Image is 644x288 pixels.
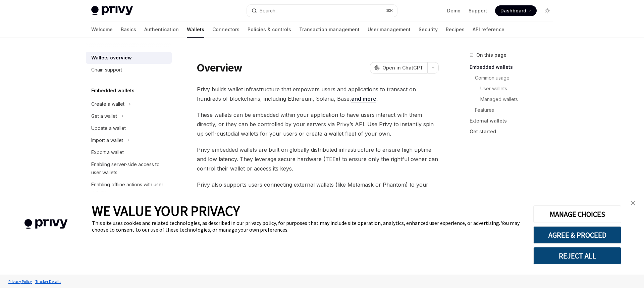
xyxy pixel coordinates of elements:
[473,21,504,38] a: API reference
[91,6,133,15] img: light logo
[91,21,113,38] a: Welcome
[469,7,487,14] a: Support
[10,209,82,239] img: company logo
[542,5,553,16] button: Toggle dark mode
[495,5,537,16] a: Dashboard
[197,180,439,208] span: Privy also supports users connecting external wallets (like Metamask or Phantom) to your app so t...
[382,64,423,71] span: Open in ChatGPT
[86,64,172,76] a: Chain support
[386,8,393,13] span: ⌘ K
[187,21,204,38] a: Wallets
[476,51,506,59] span: On this page
[248,21,291,38] a: Policies & controls
[351,95,376,102] a: and more
[446,21,465,38] a: Recipes
[533,205,621,223] button: MANAGE CHOICES
[631,201,635,205] img: close banner
[370,62,427,74] button: Open in ChatGPT
[470,83,558,94] a: User wallets
[299,21,360,38] a: Transaction management
[91,100,124,108] div: Create a wallet
[86,52,172,64] a: Wallets overview
[92,202,240,220] span: WE VALUE YOUR PRIVACY
[470,62,558,73] a: Embedded wallets
[533,247,621,265] button: REJECT ALL
[91,54,132,62] div: Wallets overview
[92,220,523,233] div: This site uses cookies and related technologies, as described in our privacy policy, for purposes...
[86,134,133,146] button: Import a wallet
[34,276,63,287] a: Tracker Details
[91,136,123,144] div: Import a wallet
[91,160,168,177] div: Enabling server-side access to user wallets
[260,7,278,15] div: Search...
[470,94,558,105] a: Managed wallets
[91,112,117,120] div: Get a wallet
[197,110,439,138] span: These wallets can be embedded within your application to have users interact with them directly, ...
[212,21,239,38] a: Connectors
[91,181,168,197] div: Enabling offline actions with user wallets
[368,21,411,38] a: User management
[144,21,179,38] a: Authentication
[91,124,126,132] div: Update a wallet
[91,87,135,95] h5: Embedded wallets
[7,276,34,287] a: Privacy Policy
[533,226,621,244] button: AGREE & PROCEED
[91,66,122,74] div: Chain support
[247,5,397,17] button: Search...⌘K
[197,62,242,74] h1: Overview
[121,21,136,38] a: Basics
[500,7,526,14] span: Dashboard
[86,146,172,158] a: Export a wallet
[197,85,439,103] span: Privy builds wallet infrastructure that empowers users and applications to transact on hundreds o...
[86,158,172,179] a: Enabling server-side access to user wallets
[86,179,172,199] a: Enabling offline actions with user wallets
[470,105,558,115] a: Features
[86,98,135,110] button: Create a wallet
[419,21,438,38] a: Security
[86,122,172,134] a: Update a wallet
[197,145,439,173] span: Privy embedded wallets are built on globally distributed infrastructure to ensure high uptime and...
[91,148,124,156] div: Export a wallet
[626,196,640,210] a: close banner
[470,126,558,137] a: Get started
[470,115,558,126] a: External wallets
[447,7,461,14] a: Demo
[86,110,127,122] button: Get a wallet
[470,73,558,83] a: Common usage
